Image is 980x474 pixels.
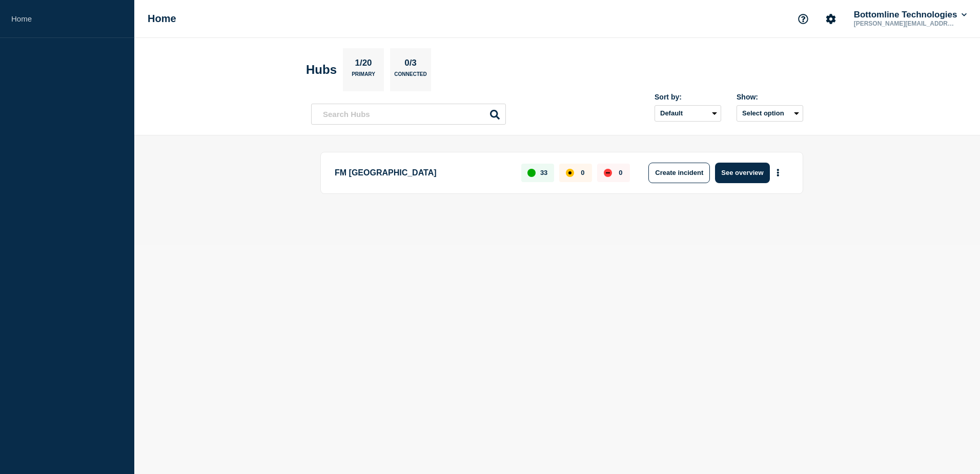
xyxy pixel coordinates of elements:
[527,169,536,177] div: up
[792,8,814,30] button: Support
[566,169,574,177] div: affected
[619,169,622,176] p: 0
[306,63,337,77] h2: Hubs
[351,58,376,71] p: 1/20
[581,169,584,176] p: 0
[148,13,176,25] h1: Home
[394,71,426,82] p: Connected
[604,169,612,177] div: down
[648,163,710,183] button: Create incident
[311,104,506,125] input: Search Hubs
[335,163,509,183] p: FM [GEOGRAPHIC_DATA]
[852,20,958,27] p: [PERSON_NAME][EMAIL_ADDRESS][PERSON_NAME][DOMAIN_NAME]
[655,105,721,122] select: Sort by
[352,71,375,82] p: Primary
[540,169,547,176] p: 33
[820,8,842,30] button: Account settings
[771,163,785,182] button: More actions
[715,163,769,183] button: See overview
[655,93,721,101] div: Sort by:
[401,58,421,71] p: 0/3
[737,105,803,122] button: Select option
[737,93,803,101] div: Show:
[852,10,969,20] button: Bottomline Technologies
